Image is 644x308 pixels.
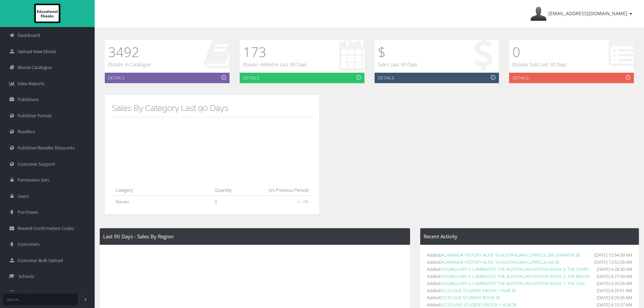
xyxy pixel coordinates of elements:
[548,10,627,17] span: [EMAIL_ADDRESS][DOMAIN_NAME]
[597,273,632,280] span: [DATE] 6:27:44 AM
[18,48,56,55] span: Upload New Ebook
[440,259,559,265] a: JACARANDA HISTORY ALIVE 10 AUSTRALIAN CURRICULUM 3E
[18,128,35,135] span: Resellers
[18,64,52,71] span: Ebook Catalogue
[594,252,632,259] span: [DATE] 12:54:09 AM
[18,96,39,103] span: Publishers
[103,234,407,239] h4: Last 90 Days - Sales By Region
[597,287,632,294] span: [DATE] 6:20:51 AM
[440,287,516,293] a: ECCO! DUE STUDENT EBOOK + HUB 3E
[18,225,74,232] span: Resend Confirmation Codes
[440,302,517,308] a: ECCO! UNO STUDENT EBOOK + HUB 3E
[245,183,311,196] th: (Vs Previous Period)
[18,177,49,183] span: Permission Sets
[440,266,589,272] a: VOCABULARY ILLUMINATED: THE AUSTRALIAN EDITION BOOK 3: THE STARS
[18,241,40,247] span: Customers
[3,294,77,305] input: Search...
[113,183,212,196] th: Category
[112,104,312,113] h3: Sales By Category Last 90 Days
[18,32,40,39] span: Dashboard
[427,287,632,294] li: Added
[243,61,307,68] p: Ebooks Added in Last 90 Days
[597,280,632,287] span: [DATE] 6:26:06 AM
[212,196,245,208] td: 0
[245,196,311,208] td: 0%
[378,43,418,61] h1: $
[105,73,230,83] a: Details
[113,196,212,208] td: Ebooks
[427,259,632,266] li: Added
[509,73,634,83] a: Details
[18,161,55,167] span: Customer Support
[512,43,567,61] h1: 0
[108,61,151,68] p: Ebooks in Catalogue
[440,252,580,258] a: JACARANDA HISTORY ALIVE 10 AUSTRALIAN CURRICULUM LEARNON 3E
[440,273,590,279] a: VOCABULARY ILLUMINATED: THE AUSTRALIAN EDITION BOOK 2: THE MOON
[440,294,500,301] a: ECCO! DUE STUDENT BOOK 3E
[440,280,585,286] a: VOCABULARY ILLUMINATED: THE AUSTRALIAN EDITION BOOK 1: THE SUN
[378,61,418,68] p: Sales Last 90 Days
[240,73,364,83] a: Details
[427,273,632,280] li: Added
[427,266,632,273] li: Added
[18,257,63,264] span: Customer Bulk Upload
[427,294,632,301] li: Added
[427,252,632,259] li: Added
[424,234,636,239] h4: Recent Activity
[18,193,29,199] span: Users
[530,6,547,22] img: Avatar
[18,145,75,151] span: Publisher/Reseller Discounts
[375,73,499,83] a: Details
[243,43,307,61] h1: 173
[19,273,34,280] span: Schools
[108,43,151,61] h1: 3492
[427,280,632,287] li: Added
[18,209,38,215] span: Purchases
[594,259,632,266] span: [DATE] 12:52:06 AM
[19,289,44,296] span: Student Acc.
[512,61,567,68] p: Ebooks Sold Last 90 Days
[212,183,245,196] th: Quantity
[18,113,52,119] span: Publisher Portals
[597,266,632,273] span: [DATE] 6:28:30 AM
[18,80,45,87] span: Sales Reports
[597,294,632,301] span: [DATE] 6:20:05 AM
